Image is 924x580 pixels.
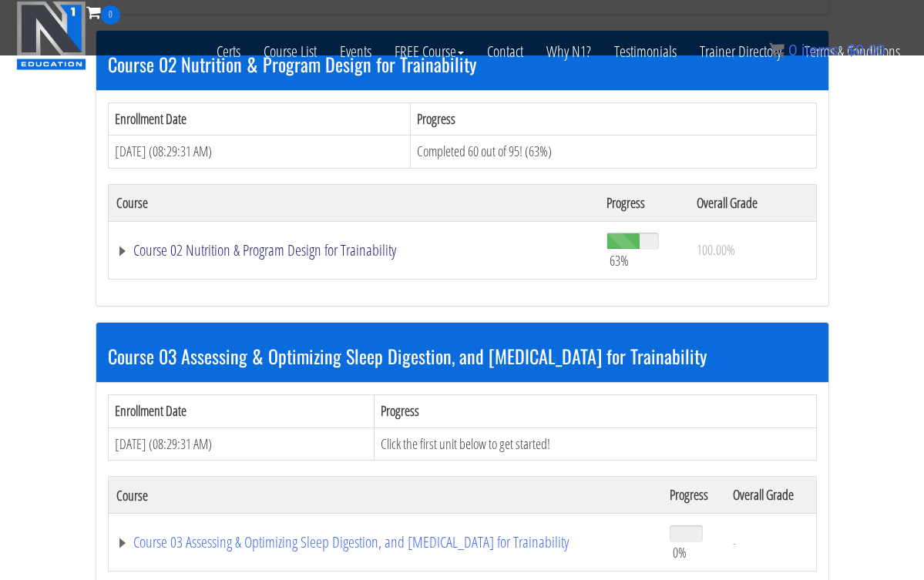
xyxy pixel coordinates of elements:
[108,136,410,169] td: [DATE] (08:29:31 AM)
[535,25,603,79] a: Why N1?
[603,25,688,79] a: Testimonials
[375,427,816,461] td: Click the first unit below to get started!
[410,102,816,136] th: Progress
[101,5,120,25] span: 0
[108,394,375,427] th: Enrollment Date
[383,25,475,79] a: FREE Course
[793,25,912,79] a: Terms & Conditions
[328,25,383,79] a: Events
[108,346,817,366] h3: Course 03 Assessing & Optimizing Sleep Digestion, and [MEDICAL_DATA] for Trainability
[205,25,252,79] a: Certs
[662,477,726,514] th: Progress
[725,514,816,572] td: -
[116,243,592,258] a: Course 02 Nutrition & Program Design for Trainability
[108,102,410,136] th: Enrollment Date
[610,252,629,269] span: 63%
[673,544,687,561] span: 0%
[847,42,885,59] bdi: 0.00
[475,25,535,79] a: Contact
[599,184,688,221] th: Progress
[86,2,120,22] a: 0
[689,184,816,221] th: Overall Grade
[375,394,816,427] th: Progress
[108,427,375,461] td: [DATE] (08:29:31 AM)
[252,25,328,79] a: Course List
[788,42,797,59] span: 0
[116,535,654,550] a: Course 03 Assessing & Optimizing Sleep Digestion, and [MEDICAL_DATA] for Trainability
[16,1,86,70] img: n1-education
[108,184,599,221] th: Course
[108,477,662,514] th: Course
[769,42,885,59] a: 0 items: $0.00
[688,25,793,79] a: Trainer Directory
[410,136,816,169] td: Completed 60 out of 95! (63%)
[801,42,842,59] span: items:
[689,221,816,279] td: 100.00%
[769,42,785,58] img: icon11.png
[725,477,816,514] th: Overall Grade
[847,42,855,59] span: $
